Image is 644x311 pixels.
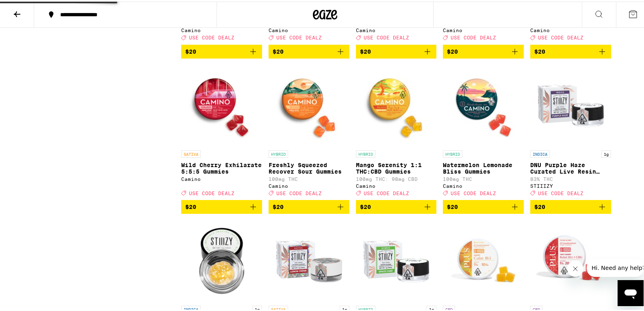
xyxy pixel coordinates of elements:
[530,182,611,187] div: STIIIZY
[185,47,196,53] span: $20
[530,160,611,173] p: DNU Purple Haze Curated Live Resin Sauce - 1g
[443,182,524,187] div: Camino
[601,149,611,156] p: 1g
[269,198,349,212] button: Add to bag
[530,63,611,198] a: Open page for DNU Purple Haze Curated Live Resin Sauce - 1g from STIIIZY
[538,189,583,194] span: USE CODE DEALZ
[269,160,349,173] p: Freshly Squeezed Recover Sour Gummies
[181,63,262,198] a: Open page for Wild Cherry Exhilarate 5:5:5 Gummies from Camino
[356,175,437,180] p: 100mg THC: 98mg CBD
[269,43,349,57] button: Add to bag
[269,175,349,180] p: 100mg THC
[356,63,437,145] img: Camino - Mango Serenity 1:1 THC:CBD Gummies
[443,63,524,198] a: Open page for Watermelon Lemonade Bliss Gummies from Camino
[356,43,437,57] button: Add to bag
[181,175,262,180] div: Camino
[443,149,462,156] p: HYBRID
[276,34,322,39] span: USE CODE DEALZ
[356,160,437,173] p: Mango Serenity 1:1 THC:CBD Gummies
[356,149,375,156] p: HYBRID
[185,202,196,209] span: $20
[273,47,284,53] span: $20
[443,160,524,173] p: Watermelon Lemonade Bliss Gummies
[269,63,349,145] img: Camino - Freshly Squeezed Recover Sour Gummies
[530,26,611,31] div: Camino
[447,47,458,53] span: $20
[181,63,262,145] img: Camino - Wild Cherry Exhilarate 5:5:5 Gummies
[356,198,437,212] button: Add to bag
[269,149,288,156] p: HYBRID
[364,189,409,194] span: USE CODE DEALZ
[364,34,409,39] span: USE CODE DEALZ
[181,198,262,212] button: Add to bag
[530,43,611,57] button: Add to bag
[356,26,437,31] div: Camino
[451,34,496,39] span: USE CODE DEALZ
[269,63,349,198] a: Open page for Freshly Squeezed Recover Sour Gummies from Camino
[530,198,611,212] button: Add to bag
[534,47,545,53] span: $20
[451,189,496,194] span: USE CODE DEALZ
[276,189,322,194] span: USE CODE DEALZ
[269,219,349,300] img: STIIIZY - Lemon Creme Live Resin Sauce - 1g
[534,202,545,209] span: $20
[443,219,524,300] img: PLUS - Mango CALM 10:1 Gummies
[530,175,611,180] p: 83% THC
[443,63,524,145] img: Camino - Watermelon Lemonade Bliss Gummies
[618,278,644,304] iframe: Button to launch messaging window
[530,219,611,300] img: PLUS - Tart Cherry Relief 20:5:1 Gummies
[443,198,524,212] button: Add to bag
[443,175,524,180] p: 100mg THC
[443,43,524,57] button: Add to bag
[181,219,262,300] img: STIIIZY - Sour Punch Curated Live Resin Sauce - 1g
[189,189,234,194] span: USE CODE DEALZ
[360,47,371,53] span: $20
[269,26,349,31] div: Camino
[356,63,437,198] a: Open page for Mango Serenity 1:1 THC:CBD Gummies from Camino
[538,34,583,39] span: USE CODE DEALZ
[181,160,262,173] p: Wild Cherry Exhilarate 5:5:5 Gummies
[5,6,59,12] span: Hi. Need any help?
[447,202,458,209] span: $20
[269,182,349,187] div: Camino
[530,63,611,145] img: STIIIZY - DNU Purple Haze Curated Live Resin Sauce - 1g
[181,26,262,31] div: Camino
[273,202,284,209] span: $20
[356,182,437,187] div: Camino
[443,26,524,31] div: Camino
[189,34,234,39] span: USE CODE DEALZ
[181,43,262,57] button: Add to bag
[587,257,644,275] iframe: Message from company
[181,149,201,156] p: SATIVA
[356,219,437,300] img: STIIIZY - Space Cake Live Resin Sauce - 1g
[360,202,371,209] span: $20
[530,149,550,156] p: INDICA
[567,259,583,275] iframe: Close message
